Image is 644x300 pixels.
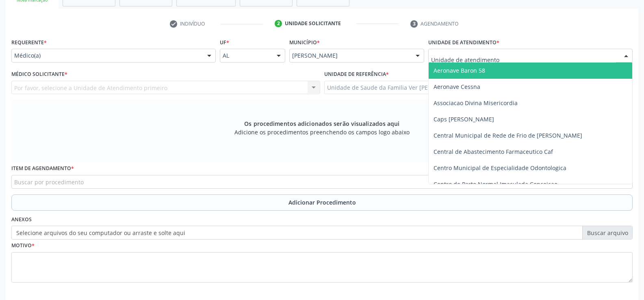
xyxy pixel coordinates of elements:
[285,20,341,27] div: Unidade solicitante
[434,115,494,123] span: Caps [PERSON_NAME]
[11,36,47,49] label: Requerente
[434,83,480,91] span: Aeronave Cessna
[11,240,35,252] label: Motivo
[14,178,84,186] span: Buscar por procedimento
[434,67,485,74] span: Aeronave Baron 58
[292,52,408,60] span: [PERSON_NAME]
[324,68,389,81] label: Unidade de referência
[434,164,566,172] span: Centro Municipal de Especialidade Odontologica
[428,36,499,49] label: Unidade de atendimento
[220,36,229,49] label: UF
[14,52,199,60] span: Médico(a)
[434,132,582,139] span: Central Municipal de Rede de Frio de [PERSON_NAME]
[434,99,518,107] span: Associacao Divina Misericordia
[11,162,74,175] label: Item de agendamento
[434,148,553,155] span: Central de Abastecimento Farmaceutico Caf
[275,20,282,27] div: 2
[234,128,410,136] span: Adicione os procedimentos preenchendo os campos logo abaixo
[11,68,67,81] label: Médico Solicitante
[223,52,269,60] span: AL
[288,198,356,207] span: Adicionar Procedimento
[11,214,32,226] label: Anexos
[431,52,616,68] input: Unidade de atendimento
[434,180,557,188] span: Centro de Parto Normal Imaculada Conceicao
[244,119,399,128] span: Os procedimentos adicionados serão visualizados aqui
[11,194,633,211] button: Adicionar Procedimento
[289,36,320,49] label: Município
